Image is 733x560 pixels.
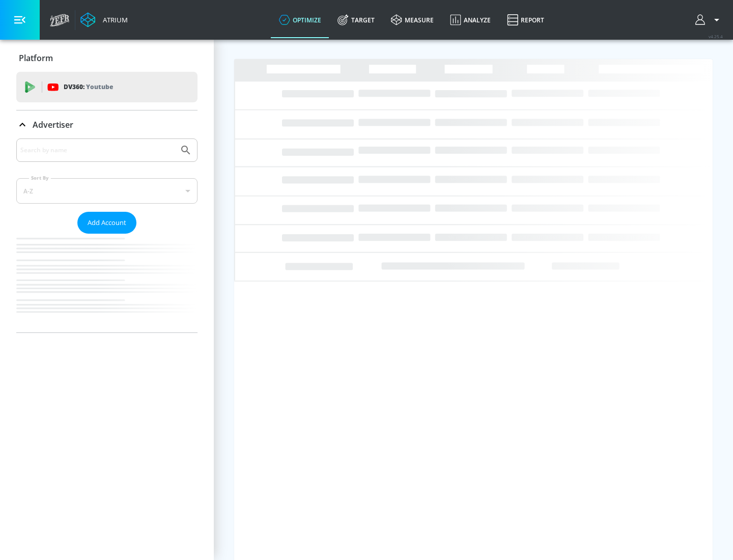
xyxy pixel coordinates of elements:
[16,178,198,204] div: A-Z
[33,119,73,130] p: Advertiser
[20,144,175,157] input: Search by name
[88,217,126,229] span: Add Account
[499,2,552,38] a: Report
[16,138,198,332] div: Advertiser
[442,2,499,38] a: Analyze
[99,15,128,24] div: Atrium
[271,2,329,38] a: optimize
[29,175,51,181] label: Sort By
[709,34,723,39] span: v 4.25.4
[16,72,198,102] div: DV360: Youtube
[19,52,53,64] p: Platform
[64,81,113,93] p: DV360:
[329,2,383,38] a: Target
[77,212,136,234] button: Add Account
[16,110,198,139] div: Advertiser
[80,12,128,27] a: Atrium
[16,44,198,72] div: Platform
[86,81,113,92] p: Youtube
[383,2,442,38] a: measure
[16,234,198,332] nav: list of Advertiser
